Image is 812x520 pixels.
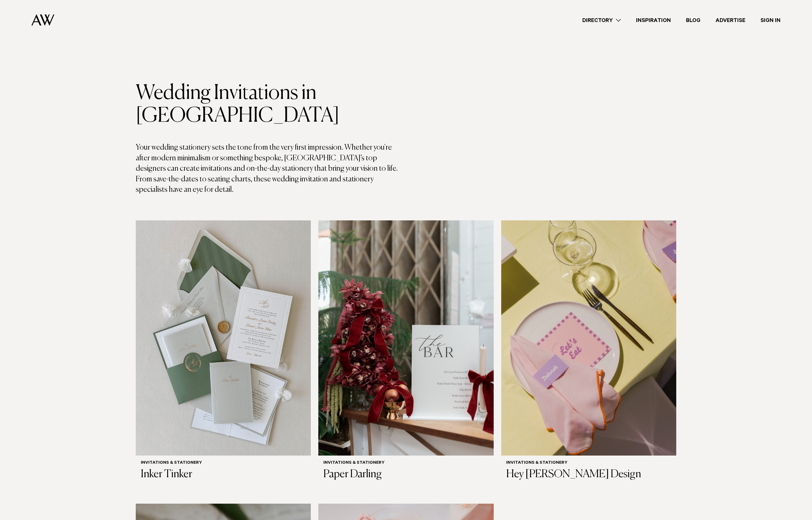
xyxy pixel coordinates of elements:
[136,82,406,127] h1: Wedding Invitations in [GEOGRAPHIC_DATA]
[136,220,311,456] img: Auckland Weddings Invitations & Stationery | Inker Tinker
[31,14,54,26] img: Auckland Weddings Logo
[506,461,671,466] h6: Invitations & Stationery
[708,16,753,25] a: Advertise
[141,461,306,466] h6: Invitations & Stationery
[136,142,406,195] p: Your wedding stationery sets the tone from the very first impression. Whether you're after modern...
[323,461,488,466] h6: Invitations & Stationery
[323,468,488,481] h3: Paper Darling
[501,220,676,486] a: Auckland Weddings Invitations & Stationery | Hey Lola Design Invitations & Stationery Hey [PERSON...
[506,468,671,481] h3: Hey [PERSON_NAME] Design
[628,16,678,25] a: Inspiration
[136,220,311,486] a: Auckland Weddings Invitations & Stationery | Inker Tinker Invitations & Stationery Inker Tinker
[575,16,628,25] a: Directory
[318,220,493,456] img: Auckland Weddings Invitations & Stationery | Paper Darling
[318,220,493,486] a: Auckland Weddings Invitations & Stationery | Paper Darling Invitations & Stationery Paper Darling
[141,468,306,481] h3: Inker Tinker
[678,16,708,25] a: Blog
[753,16,788,25] a: Sign In
[501,220,676,456] img: Auckland Weddings Invitations & Stationery | Hey Lola Design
